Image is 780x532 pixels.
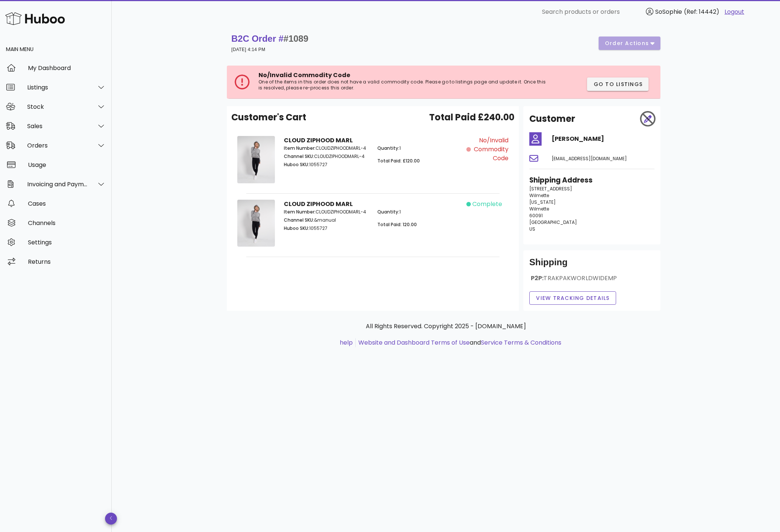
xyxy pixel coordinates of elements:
[27,142,88,149] div: Orders
[27,181,88,188] div: Invoicing and Payments
[259,71,350,79] span: No/Invalid Commodity Code
[340,338,353,347] a: help
[284,153,314,159] span: Channel SKU:
[377,221,417,228] span: Total Paid: 120.00
[529,212,543,219] span: 60091
[529,226,535,232] span: US
[284,145,316,151] span: Item Number:
[724,7,744,16] a: Logout
[28,64,106,72] div: My Dashboard
[233,322,659,331] p: All Rights Reserved. Copyright 2025 - [DOMAIN_NAME]
[529,256,654,274] div: Shipping
[552,155,627,162] span: [EMAIL_ADDRESS][DOMAIN_NAME]
[529,274,654,288] div: P2P:
[5,10,65,26] img: Huboo Logo
[28,219,106,227] div: Channels
[284,136,353,145] strong: CLOUD ZIPHOOD MARL
[684,7,719,16] span: (Ref: 14442)
[529,112,575,126] h2: Customer
[529,206,549,212] span: Wilmette
[284,225,309,231] span: Huboo SKU:
[529,199,556,205] span: [US_STATE]
[481,338,561,347] a: Service Terms & Conditions
[28,200,106,207] div: Cases
[529,291,616,305] button: View Tracking details
[655,7,682,16] span: SoSophie
[543,274,617,282] span: TRAKPAKWORLDWIDEMP
[358,338,470,347] a: Website and Dashboard Terms of Use
[284,209,368,215] p: CLOUDZIPHOODMARL-4
[529,219,577,225] span: [GEOGRAPHIC_DATA]
[237,136,275,183] img: Product Image
[284,217,368,224] p: &manual
[587,77,649,91] button: Go to Listings
[284,200,353,208] strong: CLOUD ZIPHOOD MARL
[28,239,106,246] div: Settings
[529,175,654,186] h3: Shipping Address
[529,192,549,199] span: Wilmette
[536,294,610,302] span: View Tracking details
[28,161,106,168] div: Usage
[284,225,368,232] p: 1055727
[552,134,654,143] h4: [PERSON_NAME]
[377,145,399,151] span: Quantity:
[27,123,88,130] div: Sales
[472,136,508,163] span: No/Invalid Commodity Code
[231,47,265,52] small: [DATE] 4:14 PM
[231,111,306,124] span: Customer's Cart
[284,217,314,223] span: Channel SKU:
[284,145,368,152] p: CLOUDZIPHOODMARL-4
[27,103,88,110] div: Stock
[28,258,106,265] div: Returns
[237,200,275,247] img: Product Image
[259,79,551,91] p: One of the items in this order does not have a valid commodity code. Please go to listings page a...
[377,209,462,215] p: 1
[284,161,309,168] span: Huboo SKU:
[231,34,308,44] strong: B2C Order #
[377,145,462,152] p: 1
[283,34,308,44] span: #1089
[356,338,561,347] li: and
[377,158,420,164] span: Total Paid: £120.00
[284,209,316,215] span: Item Number:
[593,80,643,88] span: Go to Listings
[377,209,399,215] span: Quantity:
[429,111,514,124] span: Total Paid £240.00
[472,200,502,209] span: complete
[284,153,368,160] p: CLOUDZIPHOODMARL-4
[529,186,572,192] span: [STREET_ADDRESS]
[284,161,368,168] p: 1055727
[27,84,88,91] div: Listings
